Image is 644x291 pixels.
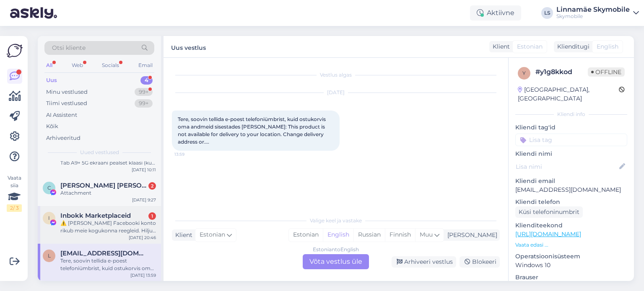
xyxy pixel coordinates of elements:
[172,89,500,96] div: [DATE]
[172,231,192,239] div: Klient
[588,67,625,77] span: Offline
[515,206,583,218] div: Küsi telefoninumbrit
[470,5,521,21] div: Aktiivne
[7,174,22,212] div: Vaata siia
[515,221,627,230] p: Klienditeekond
[518,85,619,103] div: [GEOGRAPHIC_DATA], [GEOGRAPHIC_DATA]
[515,273,627,282] p: Brauser
[522,70,526,76] span: y
[46,99,87,108] div: Tiimi vestlused
[137,60,154,71] div: Email
[132,167,156,173] div: [DATE] 10:11
[535,67,588,77] div: # y1g8kkod
[129,234,156,241] div: [DATE] 20:46
[444,231,497,239] div: [PERSON_NAME]
[46,134,80,142] div: Arhiveeritud
[135,99,153,108] div: 99+
[60,189,156,197] div: Attachment
[515,111,627,118] div: Kliendi info
[171,41,206,52] label: Uus vestlus
[303,254,369,269] div: Võta vestlus üle
[313,246,359,253] div: Estonian to English
[48,215,50,221] span: I
[515,230,581,238] a: [URL][DOMAIN_NAME]
[148,212,156,220] div: 1
[60,212,131,219] span: Inbokk Marketplaceid
[517,42,543,51] span: Estonian
[516,162,618,171] input: Lisa nimi
[556,6,630,13] div: Linnamäe Skymobile
[172,71,500,79] div: Vestlus algas
[515,261,627,270] p: Windows 10
[556,13,630,20] div: Skymobile
[135,88,153,96] div: 99+
[353,229,385,241] div: Russian
[392,256,456,268] div: Arhiveeri vestlus
[100,60,121,71] div: Socials
[48,252,51,259] span: l
[554,42,589,51] div: Klienditugi
[515,149,627,158] p: Kliendi nimi
[60,257,156,272] div: Tere, soovin tellida e-poest telefoniümbrist, kuid ostukorvis oma andmeid sisestades [PERSON_NAME...
[174,151,206,157] span: 13:59
[7,204,22,212] div: 2 / 3
[47,185,51,191] span: С
[460,256,500,268] div: Blokeeri
[289,229,323,241] div: Estonian
[46,88,88,96] div: Minu vestlused
[132,197,156,203] div: [DATE] 9:27
[515,185,627,194] p: [EMAIL_ADDRESS][DOMAIN_NAME]
[515,252,627,261] p: Operatsioonisüsteem
[7,43,23,59] img: Askly Logo
[70,60,85,71] div: Web
[515,177,627,185] p: Kliendi email
[44,60,54,71] div: All
[200,230,225,239] span: Estonian
[148,182,156,190] div: 2
[130,272,156,278] div: [DATE] 13:59
[178,116,327,145] span: Tere, soovin tellida e-poest telefoniümbrist, kuid ostukorvis oma andmeid sisestades [PERSON_NAME...
[489,42,510,51] div: Klient
[60,182,148,189] span: Светлана Светлана
[597,42,618,51] span: English
[140,76,153,85] div: 4
[80,149,119,156] span: Uued vestlused
[60,219,156,234] div: ⚠️ [PERSON_NAME] Facebooki konto rikub meie kogukonna reegleid. Hiljuti on meie süsteem saanud ka...
[515,198,627,206] p: Kliendi telefon
[541,7,553,19] div: LS
[515,134,627,146] input: Lisa tag
[46,122,58,131] div: Kõik
[515,241,627,249] p: Vaata edasi ...
[385,229,415,241] div: Finnish
[46,111,77,119] div: AI Assistent
[515,123,627,132] p: Kliendi tag'id
[420,231,433,238] span: Muu
[172,217,500,224] div: Valige keel ja vastake
[323,229,353,241] div: English
[52,44,86,52] span: Otsi kliente
[60,250,148,257] span: liisijuhe@gmail.com
[46,76,57,85] div: Uus
[556,6,639,20] a: Linnamäe SkymobileSkymobile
